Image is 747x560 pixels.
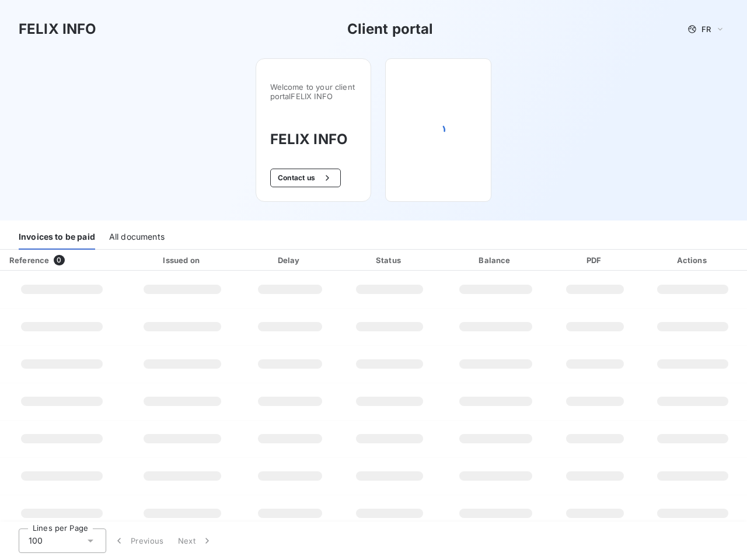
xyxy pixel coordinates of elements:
div: Reference [9,256,49,265]
button: Contact us [270,169,341,187]
span: FR [701,24,711,34]
div: Actions [641,254,745,266]
div: Issued on [126,254,239,266]
div: PDF [553,254,636,266]
span: 0 [54,255,64,265]
span: 100 [29,535,43,547]
div: Invoices to be paid [19,225,95,250]
div: Balance [443,254,549,266]
span: Welcome to your client portal FELIX INFO [270,82,357,101]
button: Next [171,528,220,553]
div: Delay [243,254,336,266]
h3: FELIX INFO [270,129,357,150]
h3: Client portal [347,19,434,40]
div: Status [341,254,438,266]
h3: FELIX INFO [19,19,97,40]
div: All documents [109,225,165,250]
button: Previous [106,528,171,553]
